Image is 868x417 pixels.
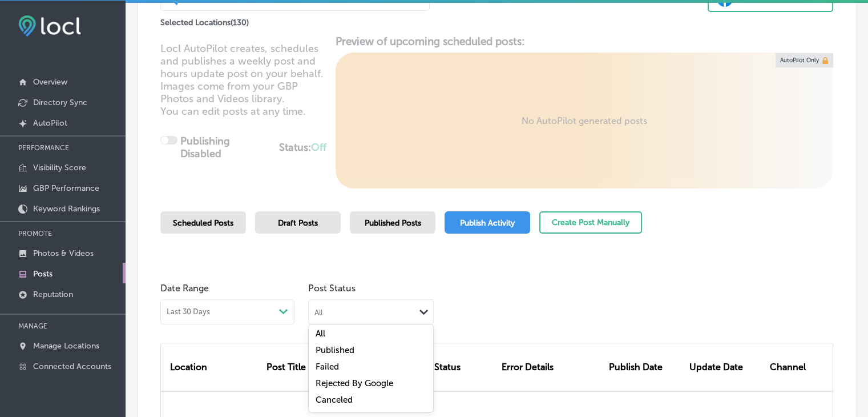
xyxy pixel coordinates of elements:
[365,218,421,228] span: Published Posts
[161,343,262,391] div: Location
[18,18,27,27] img: logo_orange.svg
[316,345,354,355] label: Published
[765,343,826,391] div: Channel
[33,290,73,299] p: Reputation
[33,98,87,107] p: Directory Sync
[316,328,325,339] label: All
[43,67,102,75] div: Domain Overview
[430,343,497,391] div: Status
[167,307,210,316] span: Last 30 Days
[33,204,100,214] p: Keyword Rankings
[33,118,67,128] p: AutoPilot
[33,163,86,173] p: Visibility Score
[33,183,99,193] p: GBP Performance
[460,218,515,228] span: Publish Activity
[278,218,318,228] span: Draft Posts
[316,395,353,405] label: Canceled
[31,66,40,75] img: tab_domain_overview_orange.svg
[308,283,434,294] span: Post Status
[314,307,322,317] div: All
[316,362,339,372] label: Failed
[160,13,249,27] p: Selected Locations ( 130 )
[32,18,56,27] div: v 4.0.25
[114,66,123,75] img: tab_keywords_by_traffic_grey.svg
[160,283,209,294] label: Date Range
[33,248,94,258] p: Photos & Videos
[539,211,642,234] button: Create Post Manually
[496,343,604,391] div: Error Details
[18,30,27,39] img: website_grey.svg
[126,67,192,75] div: Keywords by Traffic
[33,77,67,87] p: Overview
[33,341,99,351] p: Manage Locations
[18,15,81,37] img: fda3e92497d09a02dc62c9cd864e3231.png
[33,269,53,279] p: Posts
[30,30,126,39] div: Domain: [DOMAIN_NAME]
[316,378,393,388] label: Rejected By Google
[33,362,111,371] p: Connected Accounts
[173,218,233,228] span: Scheduled Posts
[262,343,363,391] div: Post Title
[685,343,765,391] div: Update Date
[604,343,685,391] div: Publish Date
